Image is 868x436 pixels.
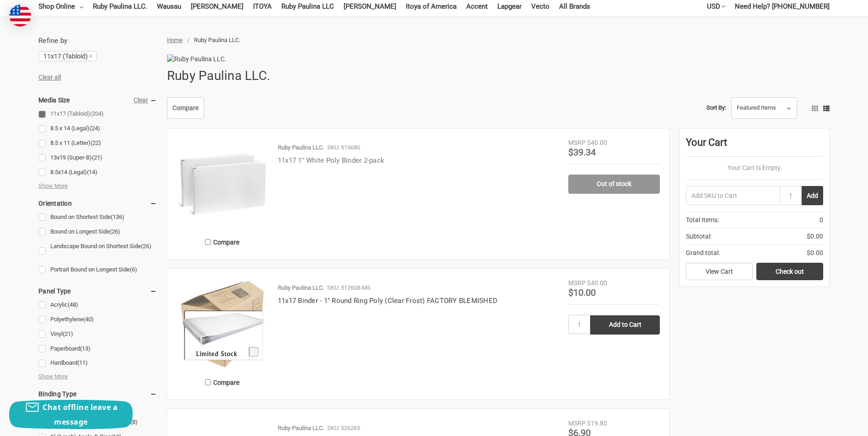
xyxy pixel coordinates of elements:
[38,264,157,276] a: Portrait Bound on Longest Side
[327,143,360,152] p: SKU: 515680
[807,248,823,258] span: $0.00
[38,198,157,209] h5: Orientation
[327,283,371,292] p: SKU: 512608-MS
[110,228,120,235] span: (26)
[278,283,324,292] p: Ruby Paulina LLC.
[90,125,100,132] span: (24)
[177,375,268,390] label: Compare
[38,328,157,340] a: Vinyl
[38,137,157,149] a: 8.5 x 11 (Letter)
[568,175,660,194] a: Out of stock
[38,95,157,106] h5: Media Size
[167,37,183,43] a: Home
[194,37,240,43] span: Ruby Paulina LLC.
[9,5,31,27] img: duty and tax information for United States
[83,316,94,323] span: (40)
[77,359,88,366] span: (11)
[38,166,157,179] a: 8.5x14 (Legal)
[177,278,268,370] img: 11x17 Binder - 1" Round Ring Poly (Clear Frost) FACTORY BLEMISHED
[38,388,157,399] h5: Binding Type
[87,169,97,175] span: (14)
[568,138,586,148] div: MSRP
[141,243,151,250] span: (26)
[38,357,157,369] a: Hardboard
[819,215,823,225] span: 0
[686,186,780,205] input: Add SKU to Cart
[38,211,157,223] a: Bound on Shortest Side
[167,54,254,64] img: Ruby Paulina LLC.
[43,402,118,427] span: Chat offline leave a message
[38,51,97,61] a: 11x17 (Tabloid)
[111,213,124,220] span: (136)
[9,400,133,429] button: Chat offline leave a message
[686,135,823,157] div: Your Cart
[177,138,268,229] img: 11x17 1" White Poly Binder 2-pack
[686,263,753,280] a: View Cart
[568,278,586,288] div: MSRP
[278,143,324,152] p: Ruby Paulina LLC.
[587,139,607,146] span: $40.00
[802,186,823,205] button: Add
[90,110,104,117] span: (204)
[38,226,157,238] a: Bound on Longest Side
[38,240,157,261] a: Landscape Bound on Shortest Side
[278,424,324,433] p: Ruby Paulina LLC.
[130,419,138,425] span: (8)
[130,266,137,273] span: (6)
[686,215,719,225] span: Total Items:
[327,424,360,433] p: SKU: 526265
[167,97,204,119] a: Compare
[278,156,384,165] a: 11x17 1" White Poly Binder 2-pack
[756,263,823,280] a: Check out
[686,248,720,258] span: Grand total:
[278,297,497,305] a: 11x17 Binder - 1" Round Ring Poly (Clear Frost) FACTORY BLEMISHED
[38,122,157,135] a: 8.5 x 14 (Legal)
[587,420,607,427] span: $19.80
[38,152,157,164] a: 13x19 (Super-B)
[38,372,68,381] span: Show More
[205,379,211,385] input: Compare
[793,411,868,436] iframe: Google Customer Reviews
[38,74,61,81] a: Clear all
[134,96,148,104] a: Clear
[92,154,102,161] span: (21)
[38,299,157,311] a: Acrylic
[167,64,270,88] h1: Ruby Paulina LLC.
[568,147,596,158] span: $39.34
[686,163,823,173] p: Your Cart Is Empty.
[91,139,101,146] span: (22)
[68,301,78,308] span: (48)
[63,330,73,337] span: (21)
[177,234,268,250] label: Compare
[38,181,68,191] span: Show More
[38,36,157,46] h5: Refine by
[807,232,823,241] span: $0.00
[38,286,157,297] h5: Panel Type
[205,239,211,245] input: Compare
[590,315,660,335] input: Add to Cart
[80,345,91,352] span: (13)
[587,279,607,287] span: $40.00
[568,419,586,428] div: MSRP
[38,343,157,355] a: Paperboard
[568,287,596,298] span: $10.00
[686,232,712,241] span: Subtotal:
[38,314,157,326] a: Polyethylene
[706,101,726,115] label: Sort By:
[38,108,157,120] a: 11x17 (Tabloid)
